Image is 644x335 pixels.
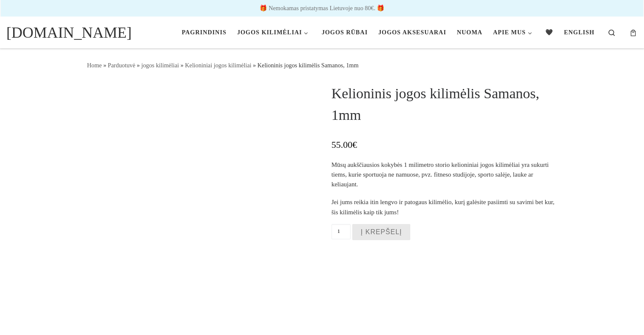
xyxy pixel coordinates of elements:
span: » [180,62,183,69]
h1: Kelioninis jogos kilimėlis Samanos, 1mm [332,83,557,126]
button: Į krepšelį [352,224,410,241]
a: English [561,23,597,41]
span: Pagrindinis [182,23,227,39]
span: » [103,62,106,69]
a: Jogos aksesuarai [376,23,449,41]
a: Jogos rūbai [319,23,370,41]
span: Nuoma [457,23,482,39]
span: € [352,139,357,150]
span: » [137,62,140,69]
a: 🖤 [543,23,556,41]
p: Jei jums reikia itin lengvo ir patogaus kilimėlio, kurį galėsite pasiimti su savimi bet kur, šis ... [332,197,557,217]
p: Mūsų aukščiausios kokybės 1 milimetro storio kelioniniai jogos kilimėliai yra sukurti tiems, kuri... [332,160,557,190]
a: Home [87,62,102,69]
a: [DOMAIN_NAME] [6,21,132,44]
span: Apie mus [493,23,525,39]
a: Kelioniniai jogos kilimėliai [185,62,252,69]
bdi: 55.00 [332,139,357,150]
a: Pagrindinis [179,23,229,41]
span: English [564,23,594,39]
span: Jogos kilimėliai [237,23,302,39]
span: » [253,62,256,69]
a: Jogos kilimėliai [235,23,314,41]
a: Parduotuvė [108,62,135,69]
a: Nuoma [454,23,485,41]
a: jogos kilimėliai [141,62,179,69]
input: Produkto kiekis [332,224,351,239]
span: 🖤 [545,23,553,39]
span: Jogos rūbai [322,23,368,39]
span: Kelioninis jogos kilimėlis Samanos, 1mm [257,62,359,69]
span: Jogos aksesuarai [378,23,446,39]
p: 🎁 Nemokamas pristatymas Lietuvoje nuo 80€. 🎁 [8,5,636,11]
